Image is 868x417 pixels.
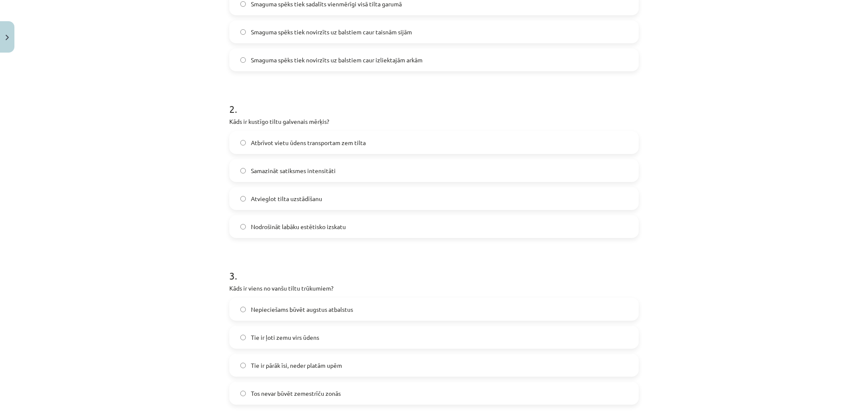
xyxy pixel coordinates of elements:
p: Kāds ir viens no vanšu tiltu trūkumiem? [229,284,639,293]
img: icon-close-lesson-0947bae3869378f0d4975bcd49f059093ad1ed9edebbc8119c70593378902aed.svg [6,35,9,40]
input: Tos nevar būvēt zemestrīču zonās [240,391,246,396]
input: Tie ir pārāk īsi, neder platām upēm [240,363,246,368]
p: Kāds ir kustīgo tiltu galvenais mērķis? [229,117,639,126]
input: Nodrošināt labāku estētisko izskatu [240,224,246,229]
input: Atvieglot tilta uzstādīšanu [240,196,246,202]
input: Smaguma spēks tiek sadalīts vienmērīgi visā tilta garumā [240,1,246,7]
span: Tie ir pārāk īsi, neder platām upēm [251,361,342,370]
span: Tie ir ļoti zemu virs ūdens [251,333,319,342]
input: Tie ir ļoti zemu virs ūdens [240,335,246,340]
h1: 2 . [229,88,639,115]
input: Nepieciešams būvēt augstus atbalstus [240,307,246,312]
span: Atbrīvot vietu ūdens transportam zem tilta [251,138,366,147]
span: Nepieciešams būvēt augstus atbalstus [251,305,353,314]
span: Smaguma spēks tiek novirzīts uz balstiem caur taisnām sijām [251,28,412,36]
h1: 3 . [229,255,639,281]
span: Nodrošināt labāku estētisko izskatu [251,222,346,231]
input: Atbrīvot vietu ūdens transportam zem tilta [240,140,246,146]
input: Smaguma spēks tiek novirzīts uz balstiem caur taisnām sijām [240,29,246,35]
span: Samazināt satiksmes intensitāti [251,166,336,175]
span: Tos nevar būvēt zemestrīču zonās [251,389,341,398]
input: Samazināt satiksmes intensitāti [240,168,246,174]
span: Smaguma spēks tiek novirzīts uz balstiem caur izliektajām arkām [251,56,423,64]
span: Atvieglot tilta uzstādīšanu [251,194,322,203]
input: Smaguma spēks tiek novirzīts uz balstiem caur izliektajām arkām [240,57,246,63]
